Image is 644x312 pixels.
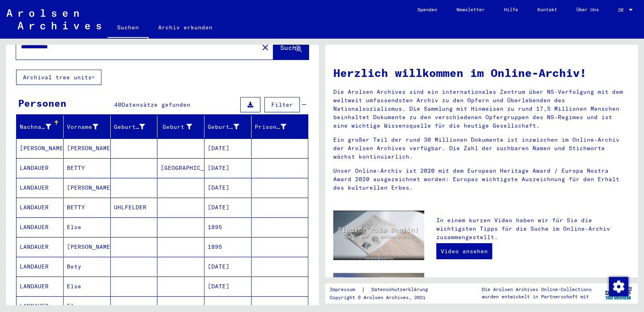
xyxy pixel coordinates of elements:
[333,167,630,192] p: Unser Online-Archiv ist 2020 mit dem European Heritage Award / Europa Nostra Award 2020 ausgezeic...
[333,136,630,161] p: Ein großer Teil der rund 30 Millionen Dokumente ist inzwischen im Online-Archiv der Arolsen Archi...
[157,158,204,178] mat-cell: [GEOGRAPHIC_DATA]
[609,277,628,296] div: Zustimmung ändern
[122,101,190,108] span: Datensätze gefunden
[17,138,64,158] mat-cell: [PERSON_NAME]
[204,257,252,276] mat-cell: [DATE]
[64,198,111,217] mat-cell: BETTY
[107,18,149,39] a: Suchen
[330,285,361,294] a: Impressum
[64,138,111,158] mat-cell: [PERSON_NAME]
[204,217,252,237] mat-cell: 1895
[111,198,158,217] mat-cell: UHLFELDER
[17,116,64,138] mat-header-cell: Nachname
[264,97,300,112] button: Filter
[204,178,252,197] mat-cell: [DATE]
[330,285,438,294] div: |
[204,138,252,158] mat-cell: [DATE]
[149,18,222,37] a: Archiv erkunden
[333,64,630,81] h1: Herzlich willkommen im Online-Archiv!
[252,116,308,138] mat-header-cell: Prisoner #
[255,123,286,131] div: Prisoner #
[333,211,424,260] img: video.jpg
[365,285,438,294] a: Datenschutzerklärung
[17,198,64,217] mat-cell: LANDAUER
[208,123,239,131] div: Geburtsdatum
[18,96,66,110] div: Personen
[204,158,252,178] mat-cell: [DATE]
[17,257,64,276] mat-cell: LANDAUER
[204,277,252,296] mat-cell: [DATE]
[161,123,192,131] div: Geburt‏
[111,116,158,138] mat-header-cell: Geburtsname
[436,216,630,242] p: In einem kurzen Video haben wir für Sie die wichtigsten Tipps für die Suche im Online-Archiv zusa...
[271,101,293,108] span: Filter
[64,158,111,178] mat-cell: BETTY
[436,243,492,259] a: Video ansehen
[330,294,438,301] p: Copyright © Arolsen Archives, 2021
[208,120,251,133] div: Geburtsdatum
[64,178,111,197] mat-cell: [PERSON_NAME]
[482,293,592,300] p: wurden entwickelt in Partnerschaft mit
[260,43,270,52] mat-icon: close
[333,88,630,130] p: Die Arolsen Archives sind ein internationales Zentrum über NS-Verfolgung mit dem weltweit umfasse...
[64,237,111,256] mat-cell: [PERSON_NAME]
[67,120,110,133] div: Vorname
[17,277,64,296] mat-cell: LANDAUER
[157,116,204,138] mat-header-cell: Geburt‏
[67,123,98,131] div: Vorname
[20,123,51,131] div: Nachname
[6,9,101,29] img: Arolsen_neg.svg
[609,277,628,296] img: Zustimmung ändern
[64,257,111,276] mat-cell: Bety
[17,237,64,256] mat-cell: LANDAUER
[273,35,309,60] button: Suche
[17,158,64,178] mat-cell: LANDAUER
[204,237,252,256] mat-cell: 1895
[64,277,111,296] mat-cell: Else
[17,178,64,197] mat-cell: LANDAUER
[114,120,157,133] div: Geburtsname
[618,7,627,13] span: DE
[64,116,111,138] mat-header-cell: Vorname
[20,120,63,133] div: Nachname
[204,198,252,217] mat-cell: [DATE]
[64,217,111,237] mat-cell: Else
[16,70,101,85] button: Archival tree units
[603,283,634,303] img: yv_logo.png
[280,43,300,52] span: Suche
[17,217,64,237] mat-cell: LANDAUER
[204,116,252,138] mat-header-cell: Geburtsdatum
[482,286,592,293] p: Die Arolsen Archives Online-Collections
[114,123,145,131] div: Geburtsname
[161,120,204,133] div: Geburt‏
[114,101,122,108] span: 40
[257,39,273,55] button: Clear
[255,120,298,133] div: Prisoner #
